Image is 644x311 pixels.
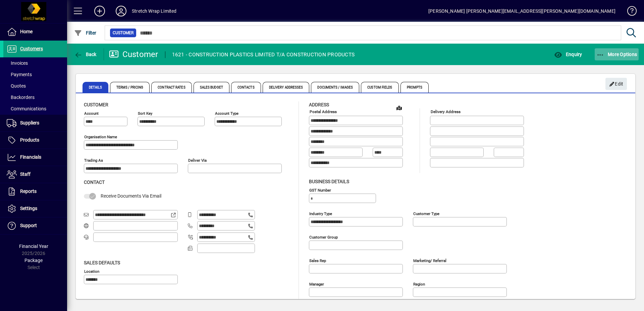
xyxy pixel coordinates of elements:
[263,82,310,93] span: Delivery Addresses
[309,281,324,286] mat-label: Manager
[20,189,37,194] span: Reports
[605,78,627,90] button: Edit
[67,48,104,60] app-page-header-button: Back
[595,48,639,60] button: More Options
[428,6,615,16] div: [PERSON_NAME] [PERSON_NAME][EMAIL_ADDRESS][PERSON_NAME][DOMAIN_NAME]
[20,154,41,160] span: Financials
[311,82,359,93] span: Documents / Images
[609,79,624,90] span: Edit
[309,235,338,239] mat-label: Customer group
[7,60,28,66] span: Invoices
[231,82,261,93] span: Contacts
[110,5,132,17] button: Profile
[622,1,636,23] a: Knowledge Base
[74,52,97,57] span: Back
[101,193,161,199] span: Receive Documents Via Email
[20,120,39,125] span: Suppliers
[84,158,103,163] mat-label: Trading as
[20,206,37,211] span: Settings
[3,200,67,217] a: Settings
[413,211,439,216] mat-label: Customer type
[20,29,33,34] span: Home
[413,258,446,263] mat-label: Marketing/ Referral
[72,48,98,60] button: Back
[83,82,108,93] span: Details
[309,179,349,184] span: Business details
[194,82,229,93] span: Sales Budget
[84,260,120,265] span: Sales defaults
[413,281,425,286] mat-label: Region
[20,46,43,51] span: Customers
[74,30,97,36] span: Filter
[552,48,584,60] button: Enquiry
[110,82,150,93] span: Terms / Pricing
[132,6,177,16] div: Stretch Wrap Limited
[7,106,46,111] span: Communications
[19,244,48,249] span: Financial Year
[3,217,67,234] a: Support
[20,223,37,228] span: Support
[3,115,67,132] a: Suppliers
[151,82,192,93] span: Contract Rates
[3,183,67,200] a: Reports
[400,82,429,93] span: Prompts
[84,102,108,107] span: Customer
[309,102,329,107] span: Address
[3,57,67,69] a: Invoices
[109,49,158,60] div: Customer
[554,52,582,57] span: Enquiry
[7,95,35,100] span: Backorders
[89,5,110,17] button: Add
[3,92,67,103] a: Backorders
[361,82,398,93] span: Custom Fields
[7,72,32,77] span: Payments
[596,52,637,57] span: More Options
[84,135,117,139] mat-label: Organisation name
[188,158,207,163] mat-label: Deliver via
[394,102,405,113] a: View on map
[7,83,26,89] span: Quotes
[84,269,99,273] mat-label: Location
[309,188,331,192] mat-label: GST Number
[72,27,98,39] button: Filter
[3,149,67,166] a: Financials
[3,166,67,183] a: Staff
[3,23,67,40] a: Home
[138,111,152,116] mat-label: Sort key
[172,49,355,60] div: 1621 - CONSTRUCTION PLASTICS LIMITED T/A CONSTRUCTION PRODUCTS
[84,179,105,185] span: Contact
[3,69,67,80] a: Payments
[3,103,67,114] a: Communications
[309,258,326,263] mat-label: Sales rep
[24,258,43,263] span: Package
[215,111,238,116] mat-label: Account Type
[84,111,99,116] mat-label: Account
[113,30,133,36] span: Customer
[20,137,39,143] span: Products
[20,171,31,177] span: Staff
[3,132,67,149] a: Products
[309,211,332,216] mat-label: Industry type
[3,80,67,92] a: Quotes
